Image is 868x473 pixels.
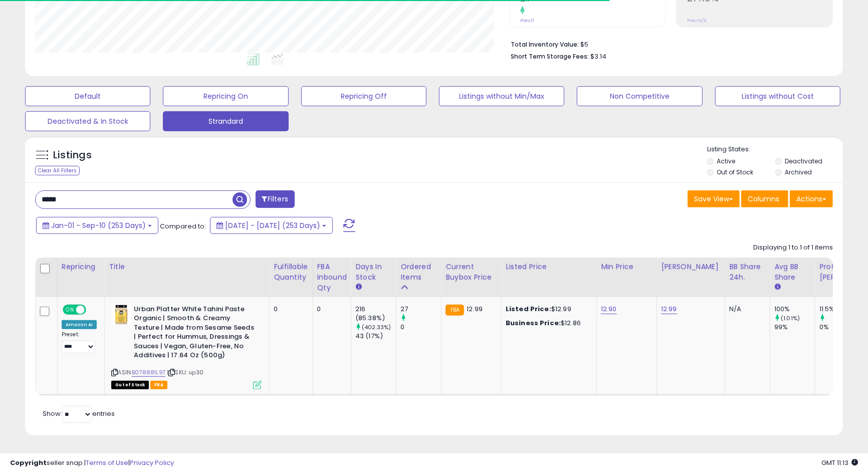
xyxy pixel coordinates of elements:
[51,220,146,230] span: Jan-01 - Sep-10 (253 Days)
[774,323,815,332] div: 99%
[590,52,606,61] span: $3.14
[506,304,551,314] b: Listed Price:
[729,262,766,283] div: BB Share 24h.
[355,262,392,283] div: Days In Stock
[130,458,174,467] a: Privacy Policy
[577,86,702,106] button: Non Competitive
[511,38,825,50] li: $5
[446,305,464,316] small: FBA
[317,305,344,314] div: 0
[506,262,592,272] div: Listed Price
[785,157,822,165] label: Deactivated
[43,409,115,418] span: Show: entries
[688,190,740,207] button: Save View
[274,305,305,314] div: 0
[317,262,347,293] div: FBA inbound Qty
[717,168,753,176] label: Out of Stock
[167,368,203,376] span: | SKU: up30
[601,262,653,272] div: Min Price
[511,40,579,49] b: Total Inventory Value:
[62,262,100,272] div: Repricing
[774,305,815,314] div: 100%
[661,262,721,272] div: [PERSON_NAME]
[506,305,589,314] div: $12.99
[400,262,437,283] div: Ordered Items
[707,145,843,154] p: Listing States:
[163,86,288,106] button: Repricing On
[355,305,396,323] div: 216 (85.38%)
[741,190,788,207] button: Columns
[355,283,361,292] small: Days In Stock.
[400,305,441,314] div: 27
[150,381,167,389] span: FBA
[506,319,589,328] div: $12.86
[35,166,80,175] div: Clear All Filters
[774,283,780,292] small: Avg BB Share.
[790,190,833,207] button: Actions
[601,304,617,314] a: 12.90
[785,168,812,176] label: Archived
[274,262,308,283] div: Fulfillable Quantity
[62,331,97,353] div: Preset:
[821,458,858,467] span: 2025-09-11 11:13 GMT
[111,305,131,325] img: 41oGFm7ayAL._SL40_.jpg
[163,111,288,131] button: Strandard
[160,221,206,231] span: Compared to:
[774,262,811,283] div: Avg BB Share
[400,323,441,332] div: 0
[467,304,483,314] span: 12.99
[86,458,128,467] a: Terms of Use
[134,305,256,363] b: Urban Platter White Tahini Paste Organic | Smooth & Creamy Texture | Made from Sesame Seeds | Per...
[715,86,840,106] button: Listings without Cost
[301,86,426,106] button: Repricing Off
[511,52,589,61] b: Short Term Storage Fees:
[781,314,800,322] small: (1.01%)
[64,305,76,314] span: ON
[446,262,497,283] div: Current Buybox Price
[85,305,101,314] span: OFF
[25,86,150,106] button: Default
[687,18,707,24] small: Prev: N/A
[256,190,295,208] button: Filters
[109,262,265,272] div: Title
[111,381,149,389] span: All listings that are currently out of stock and unavailable for purchase on Amazon
[10,458,174,468] div: seller snap | |
[362,323,391,331] small: (402.33%)
[748,194,779,204] span: Columns
[717,157,735,165] label: Active
[506,318,561,328] b: Business Price:
[62,320,97,329] div: Amazon AI
[753,243,833,253] div: Displaying 1 to 1 of 1 items
[36,217,158,234] button: Jan-01 - Sep-10 (253 Days)
[729,305,762,314] div: N/A
[520,18,534,24] small: Prev: 0
[132,368,165,377] a: B078881L9T
[439,86,564,106] button: Listings without Min/Max
[355,332,396,341] div: 43 (17%)
[111,305,262,388] div: ASIN:
[210,217,333,234] button: [DATE] - [DATE] (253 Days)
[225,220,320,230] span: [DATE] - [DATE] (253 Days)
[10,458,47,467] strong: Copyright
[53,148,92,162] h5: Listings
[25,111,150,131] button: Deactivated & In Stock
[661,304,677,314] a: 12.99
